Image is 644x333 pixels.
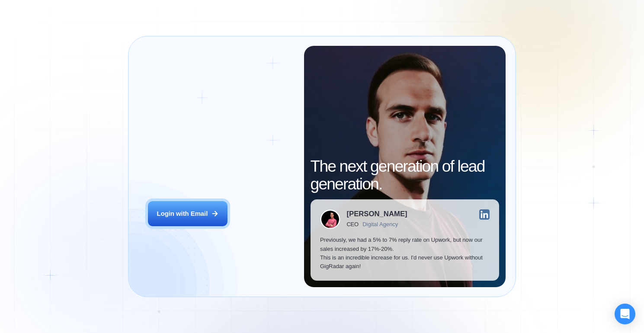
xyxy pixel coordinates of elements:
[157,209,208,218] div: Login with Email
[311,157,500,193] h2: The next generation of lead generation.
[615,304,635,324] div: Open Intercom Messenger
[362,221,398,228] div: Digital Agency
[346,221,358,228] div: CEO
[320,236,490,271] p: Previously, we had a 5% to 7% reply rate on Upwork, but now our sales increased by 17%-20%. This ...
[346,211,407,218] div: [PERSON_NAME]
[148,201,227,226] button: Login with Email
